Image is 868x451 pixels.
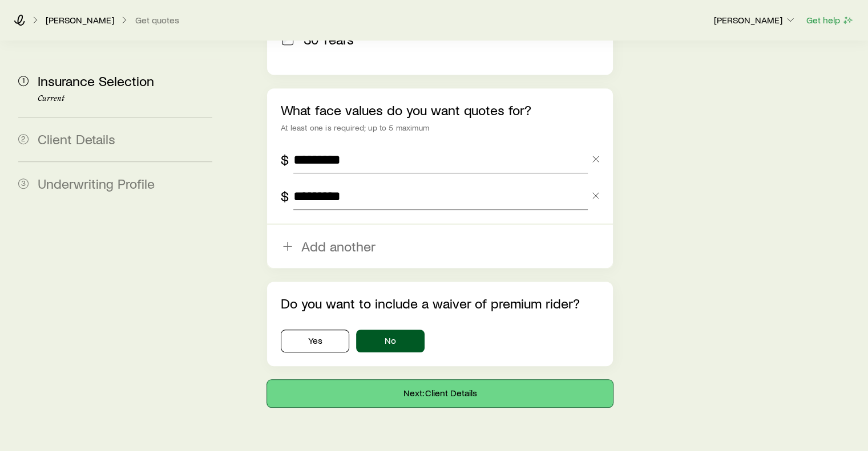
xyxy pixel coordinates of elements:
[281,295,599,311] p: Do you want to include a waiver of premium rider?
[18,134,29,144] span: 2
[18,76,29,86] span: 1
[281,188,289,204] div: $
[38,72,154,89] span: Insurance Selection
[281,101,531,118] label: What face values do you want quotes for?
[356,330,425,352] button: No
[281,152,289,168] div: $
[38,175,155,192] span: Underwriting Profile
[18,178,29,189] span: 3
[46,14,114,26] p: [PERSON_NAME]
[267,225,612,268] button: Add another
[281,330,349,352] button: Yes
[714,14,796,26] p: [PERSON_NAME]
[267,380,612,407] button: Next: Client Details
[135,15,180,26] button: Get quotes
[38,131,115,147] span: Client Details
[806,14,854,27] button: Get help
[38,94,212,103] p: Current
[281,123,599,132] div: At least one is required; up to 5 maximum
[713,14,797,27] button: [PERSON_NAME]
